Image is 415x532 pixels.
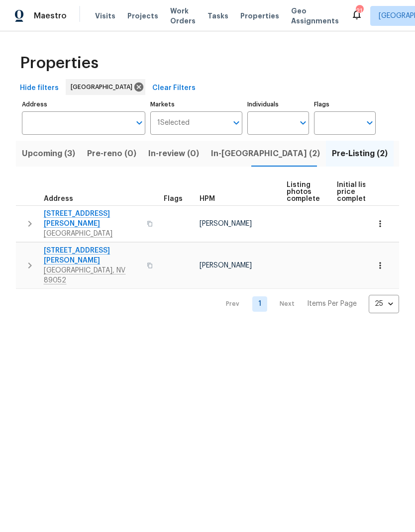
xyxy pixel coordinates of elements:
span: Listing photos complete [287,181,320,202]
span: [PERSON_NAME] [200,220,252,227]
span: Geo Assignments [291,6,339,26]
label: Address [22,101,145,107]
span: Flags [164,195,183,202]
label: Flags [314,101,376,107]
div: [GEOGRAPHIC_DATA] [66,79,145,95]
label: Individuals [247,101,309,107]
button: Hide filters [16,79,63,97]
button: Open [132,116,146,130]
span: Pre-Listing (2) [332,147,388,161]
label: Markets [150,101,243,107]
span: Clear Filters [152,82,196,94]
p: Items Per Page [307,299,357,309]
span: Pre-reno (0) [87,147,136,161]
span: Address [44,195,73,202]
span: Initial list price complete [337,181,370,202]
span: In-[GEOGRAPHIC_DATA] (2) [211,147,320,161]
span: 1 Selected [157,119,190,127]
span: Visits [95,11,115,21]
button: Open [296,116,310,130]
span: Properties [240,11,279,21]
span: [PERSON_NAME] [200,262,252,269]
span: Work Orders [170,6,196,26]
span: HPM [200,195,215,202]
button: Clear Filters [148,79,200,97]
span: Tasks [207,12,228,19]
span: [GEOGRAPHIC_DATA] [71,82,136,92]
div: 21 [356,6,363,16]
div: 25 [369,291,399,317]
span: In-review (0) [148,147,199,161]
span: Maestro [34,11,67,21]
nav: Pagination Navigation [216,295,399,313]
span: Upcoming (3) [22,147,75,161]
button: Open [363,116,377,130]
a: Goto page 1 [252,296,267,312]
span: Properties [20,58,99,68]
button: Open [229,116,243,130]
span: Hide filters [20,82,59,94]
span: Projects [127,11,158,21]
